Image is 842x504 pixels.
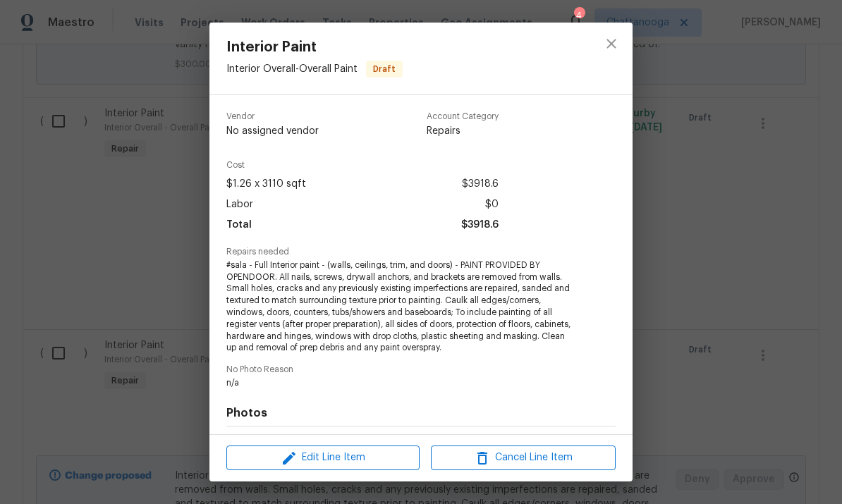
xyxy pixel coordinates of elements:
span: Vendor [226,112,319,121]
span: n/a [226,377,577,389]
span: No assigned vendor [226,124,319,138]
button: close [594,27,628,61]
span: Account Category [427,112,499,121]
span: $3918.6 [462,174,499,195]
button: Edit Line Item [226,445,420,470]
span: $1.26 x 3110 sqft [226,174,306,195]
span: Interior Paint [226,39,403,55]
span: Cost [226,161,499,170]
span: #sala - Full Interior paint - (walls, ceilings, trim, and doors) - PAINT PROVIDED BY OPENDOOR. Al... [226,259,577,354]
span: Edit Line Item [231,449,415,467]
span: Interior Overall - Overall Paint [226,64,358,74]
span: Total [226,215,252,235]
span: No Photo Reason [226,365,616,374]
span: $0 [485,195,499,215]
span: Draft [367,62,401,76]
span: Cancel Line Item [435,449,611,467]
span: Repairs needed [226,247,616,257]
h4: Photos [226,406,616,420]
span: Repairs [427,124,499,138]
span: $3918.6 [461,215,499,235]
button: Cancel Line Item [431,445,616,470]
div: 4 [574,8,584,23]
span: Labor [226,195,253,215]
